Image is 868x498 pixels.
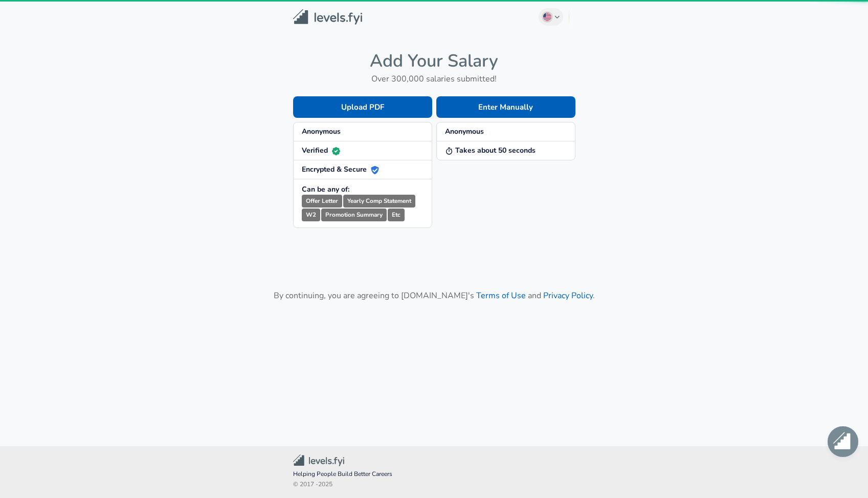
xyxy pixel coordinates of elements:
[302,146,340,155] strong: Verified
[293,50,575,72] h4: Add Your Salary
[828,426,858,457] div: Open chat
[302,195,342,208] small: Offer Letter
[321,209,387,221] small: Promotion Summary
[293,480,575,490] span: © 2017 - 2025
[302,209,320,221] small: W2
[293,469,575,480] span: Helping People Build Better Careers
[476,290,526,301] a: Terms of Use
[293,454,344,466] img: Levels.fyi Community
[445,127,484,136] strong: Anonymous
[343,195,415,208] small: Yearly Comp Statement
[436,96,575,118] button: Enter Manually
[388,209,405,221] small: Etc
[543,290,593,301] a: Privacy Policy
[543,13,551,21] img: English (US)
[445,146,536,155] strong: Takes about 50 seconds
[302,184,349,194] strong: Can be any of:
[293,9,362,25] img: Levels.fyi
[302,127,341,136] strong: Anonymous
[302,164,379,174] strong: Encrypted & Secure
[293,72,575,86] h6: Over 300,000 salaries submitted!
[539,8,563,26] button: English (US)
[293,96,432,118] button: Upload PDF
